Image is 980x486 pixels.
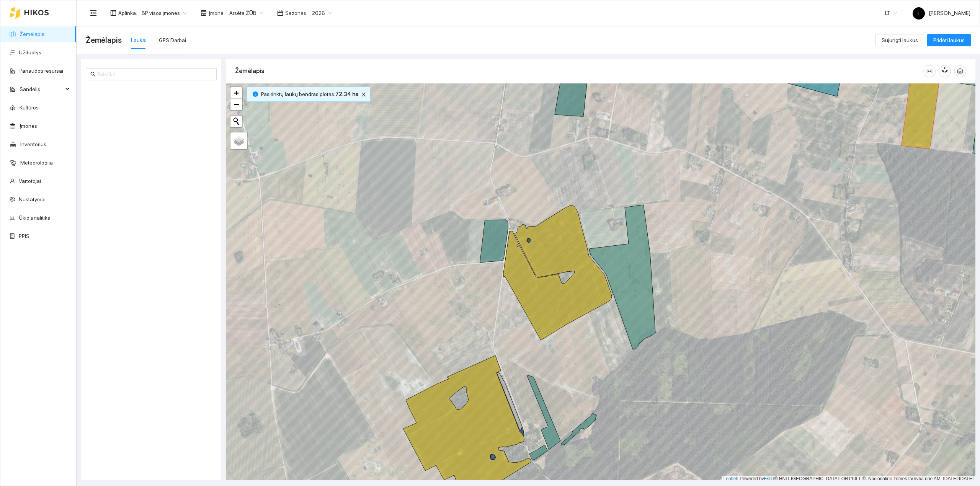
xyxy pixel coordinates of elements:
[230,116,242,127] button: Initiate a new search
[20,104,39,111] a: Kultūros
[131,36,147,44] div: Laukai
[20,82,63,97] span: Sandėlis
[19,49,41,55] a: Užduotys
[229,7,263,19] span: Arsėta ŽŪB
[359,90,368,99] button: close
[882,36,918,44] span: Sujungti laukus
[97,70,212,78] input: Paieška
[20,68,63,74] a: Panaudoti resursai
[764,476,772,481] a: Esri
[722,476,975,482] div: | Powered by © HNIT-[GEOGRAPHIC_DATA]; ORT10LT ©, Nacionalinė žemės tarnyba prie AM, [DATE]-[DATE]
[924,68,935,74] span: column-width
[875,37,924,43] a: Sujungti laukus
[20,31,44,37] a: Žemėlapis
[927,37,971,43] a: Pridėti laukus
[90,10,97,16] span: menu-fold
[20,141,46,147] a: Inventorius
[312,7,332,19] span: 2026
[335,91,358,97] b: 72.34 ha
[875,34,924,46] button: Sujungti laukus
[19,215,51,221] a: Ūkio analitika
[927,34,971,46] button: Pridėti laukus
[359,92,368,97] span: close
[234,99,239,109] span: −
[918,7,920,20] span: L
[933,36,965,44] span: Pridėti laukus
[20,123,37,129] a: Įmonės
[201,10,207,16] span: shop
[253,91,258,97] span: info-circle
[19,233,29,239] a: PPIS
[159,36,186,44] div: GPS Darbai
[277,10,283,16] span: calendar
[209,9,225,17] span: Įmonė :
[86,34,122,46] span: Žemėlapis
[773,476,774,481] span: |
[285,9,307,17] span: Sezonas :
[19,178,41,184] a: Vartotojai
[19,196,46,202] a: Nustatymai
[90,72,96,77] span: search
[230,99,242,110] a: Zoom out
[923,65,936,77] button: column-width
[230,87,242,99] a: Zoom in
[86,5,101,21] button: menu-fold
[235,60,923,82] div: Žemėlapis
[110,10,116,16] span: layout
[142,7,187,19] span: BP visos įmonės
[230,132,247,149] a: Layers
[234,88,239,98] span: +
[885,7,897,19] span: LT
[118,9,137,17] span: Aplinka :
[20,160,53,166] a: Meteorologija
[913,10,970,16] span: [PERSON_NAME]
[261,90,358,98] span: Pasirinktų laukų bendras plotas :
[724,476,737,481] a: Leaflet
